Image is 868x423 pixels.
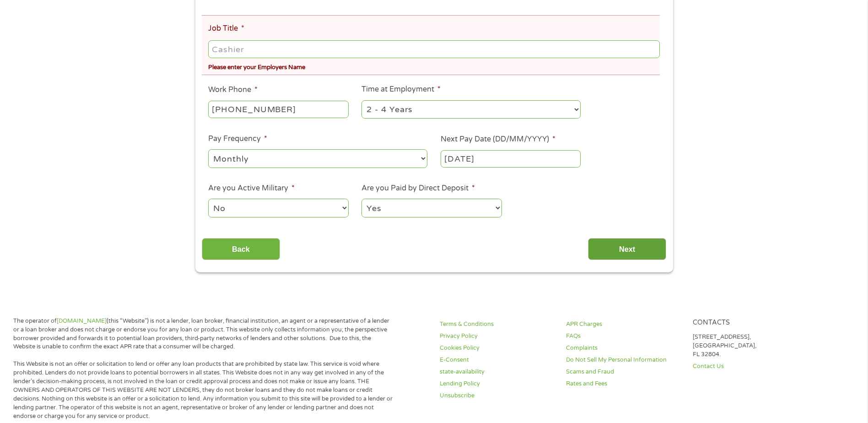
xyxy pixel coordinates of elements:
label: Work Phone [208,85,258,95]
a: Contact Us [693,362,808,371]
a: [DOMAIN_NAME] [57,317,107,325]
a: Do Not Sell My Personal Information [566,356,681,364]
a: Terms & Conditions [440,320,555,329]
a: Lending Policy [440,380,555,388]
input: Next [588,238,666,260]
label: Are you Paid by Direct Deposit [361,184,475,193]
label: Job Title [208,24,244,33]
a: Unsubscribe [440,391,555,400]
input: Back [202,238,280,260]
input: ---Click Here for Calendar --- [441,150,581,168]
a: Cookies Policy [440,344,555,352]
h4: Contacts [693,319,808,327]
p: This Website is not an offer or solicitation to lend or offer any loan products that are prohibit... [13,360,393,420]
div: Please enter your Employers Name [208,60,659,72]
a: Complaints [566,344,681,352]
a: Privacy Policy [440,332,555,341]
input: (231) 754-4010 [208,101,348,118]
a: state-availability [440,368,555,376]
p: [STREET_ADDRESS], [GEOGRAPHIC_DATA], FL 32804. [693,333,808,359]
a: Scams and Fraud [566,368,681,376]
a: APR Charges [566,320,681,329]
a: E-Consent [440,356,555,364]
label: Pay Frequency [208,134,267,144]
input: Cashier [208,40,659,58]
label: Time at Employment [361,85,441,94]
p: The operator of (this “Website”) is not a lender, loan broker, financial institution, an agent or... [13,317,393,352]
a: FAQs [566,332,681,341]
label: Next Pay Date (DD/MM/YYYY) [441,135,555,144]
label: Are you Active Military [208,184,295,193]
a: Rates and Fees [566,380,681,388]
